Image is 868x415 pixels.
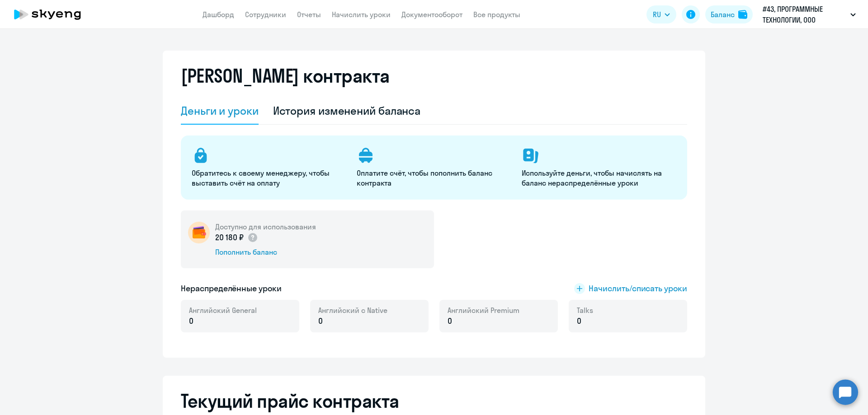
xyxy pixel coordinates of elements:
[577,305,593,315] span: Talks
[189,305,257,315] span: Английский General
[215,247,316,257] div: Пополнить баланс
[448,315,452,327] span: 0
[646,5,676,23] button: RU
[318,305,387,315] span: Английский с Native
[181,65,390,87] h2: [PERSON_NAME] контракта
[181,103,259,118] div: Деньги и уроки
[318,315,323,327] span: 0
[245,10,286,19] a: Сотрудники
[181,283,282,294] h5: Нераспределённые уроки
[188,222,210,243] img: wallet-circle.png
[215,222,316,232] h5: Доступно для использования
[711,9,735,20] div: Баланс
[273,103,421,118] div: История изменений баланса
[705,5,753,23] button: Балансbalance
[448,305,519,315] span: Английский Premium
[192,168,346,188] p: Обратитесь к своему менеджеру, чтобы выставить счёт на оплату
[473,10,520,19] a: Все продукты
[332,10,391,19] a: Начислить уроки
[189,315,193,327] span: 0
[758,4,860,25] button: #43, ПРОГРАММНЫЕ ТЕХНОЛОГИИ, ООО
[577,315,581,327] span: 0
[203,10,234,19] a: Дашборд
[589,283,687,294] span: Начислить/списать уроки
[297,10,321,19] a: Отчеты
[215,232,258,243] p: 20 180 ₽
[357,168,511,188] p: Оплатите счёт, чтобы пополнить баланс контракта
[181,390,687,412] h2: Текущий прайс контракта
[738,10,747,19] img: balance
[401,10,462,19] a: Документооборот
[653,9,661,20] span: RU
[522,168,676,188] p: Используйте деньги, чтобы начислять на баланс нераспределённые уроки
[763,4,847,25] p: #43, ПРОГРАММНЫЕ ТЕХНОЛОГИИ, ООО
